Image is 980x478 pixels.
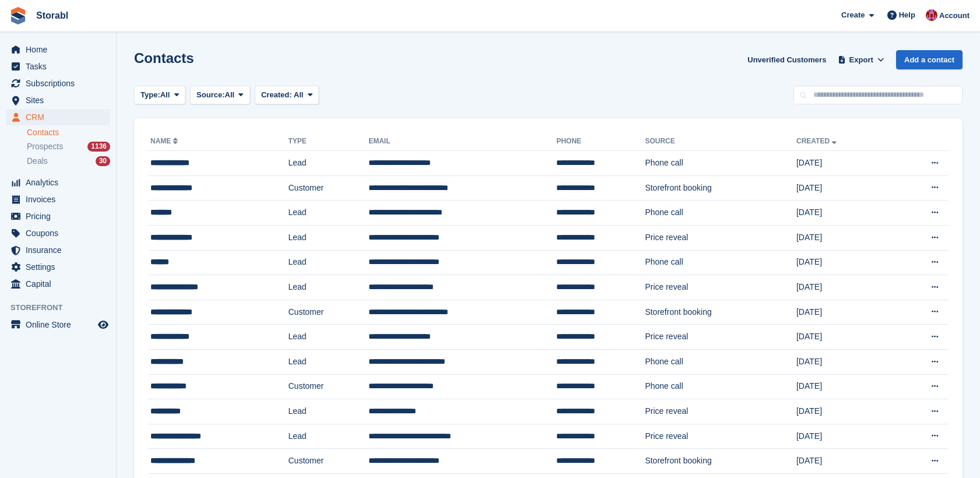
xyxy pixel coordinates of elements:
[6,41,110,58] a: menu
[899,9,915,21] span: Help
[796,137,839,145] a: Created
[26,276,96,292] span: Capital
[27,127,110,138] a: Contacts
[26,191,96,208] span: Invoices
[796,151,893,176] td: [DATE]
[289,250,369,275] td: Lead
[134,50,194,66] h1: Contacts
[26,41,96,58] span: Home
[926,9,937,21] img: Eve Williams
[160,89,170,101] span: All
[289,424,369,449] td: Lead
[835,50,887,69] button: Export
[289,325,369,350] td: Lead
[6,58,110,75] a: menu
[150,137,180,145] a: Name
[26,75,96,92] span: Subscriptions
[645,349,796,374] td: Phone call
[796,399,893,424] td: [DATE]
[96,156,110,166] div: 30
[645,325,796,350] td: Price reveal
[26,92,96,108] span: Sites
[796,424,893,449] td: [DATE]
[796,325,893,350] td: [DATE]
[289,300,369,325] td: Customer
[289,275,369,300] td: Lead
[225,89,235,101] span: All
[939,10,970,22] span: Account
[289,132,369,151] th: Type
[26,174,96,191] span: Analytics
[87,142,110,152] div: 1136
[796,250,893,275] td: [DATE]
[743,50,831,69] a: Unverified Customers
[6,92,110,108] a: menu
[289,374,369,399] td: Customer
[6,242,110,258] a: menu
[796,275,893,300] td: [DATE]
[289,151,369,176] td: Lead
[6,191,110,208] a: menu
[31,6,73,25] a: Storabl
[26,109,96,125] span: CRM
[190,86,250,105] button: Source: All
[289,175,369,201] td: Customer
[6,174,110,191] a: menu
[796,225,893,250] td: [DATE]
[645,449,796,474] td: Storefront booking
[841,9,865,21] span: Create
[96,318,110,332] a: Preview store
[368,132,556,151] th: Email
[6,225,110,241] a: menu
[796,349,893,374] td: [DATE]
[289,399,369,424] td: Lead
[289,349,369,374] td: Lead
[6,75,110,92] a: menu
[26,242,96,258] span: Insurance
[645,175,796,201] td: Storefront booking
[196,89,224,101] span: Source:
[645,225,796,250] td: Price reveal
[796,201,893,226] td: [DATE]
[26,259,96,275] span: Settings
[26,225,96,241] span: Coupons
[289,225,369,250] td: Lead
[645,132,796,151] th: Source
[645,300,796,325] td: Storefront booking
[27,155,110,167] a: Deals 30
[645,275,796,300] td: Price reveal
[27,141,63,152] span: Prospects
[6,208,110,224] a: menu
[645,250,796,275] td: Phone call
[289,449,369,474] td: Customer
[6,259,110,275] a: menu
[849,54,873,66] span: Export
[645,151,796,176] td: Phone call
[6,109,110,125] a: menu
[796,175,893,201] td: [DATE]
[796,300,893,325] td: [DATE]
[645,399,796,424] td: Price reveal
[796,374,893,399] td: [DATE]
[6,276,110,292] a: menu
[10,302,116,314] span: Storefront
[645,424,796,449] td: Price reveal
[27,156,48,167] span: Deals
[9,7,27,24] img: stora-icon-8386f47178a22dfd0bd8f6a31ec36ba5ce8667c1dd55bd0f319d3a0aa187defe.svg
[26,58,96,75] span: Tasks
[645,201,796,226] td: Phone call
[140,89,160,101] span: Type:
[294,90,304,99] span: All
[26,317,96,333] span: Online Store
[289,201,369,226] td: Lead
[556,132,645,151] th: Phone
[255,86,319,105] button: Created: All
[261,90,292,99] span: Created:
[796,449,893,474] td: [DATE]
[645,374,796,399] td: Phone call
[26,208,96,224] span: Pricing
[6,317,110,333] a: menu
[896,50,963,69] a: Add a contact
[27,140,110,153] a: Prospects 1136
[134,86,185,105] button: Type: All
